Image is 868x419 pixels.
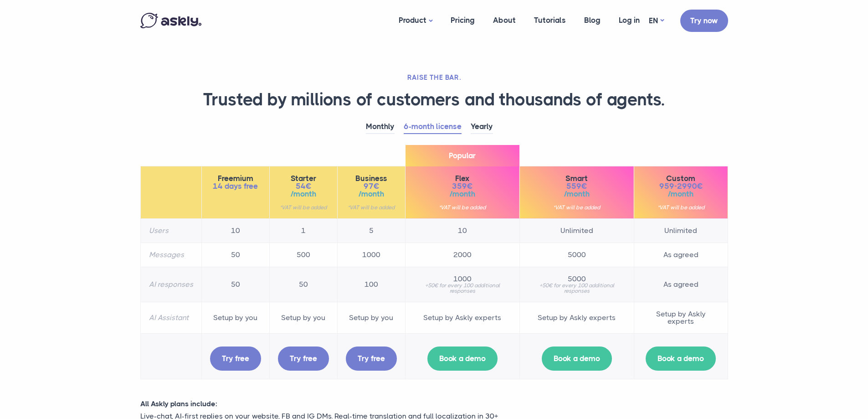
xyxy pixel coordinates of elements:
span: 5000 [528,275,626,283]
small: *VAT will be added [414,205,511,210]
a: Try free [346,347,397,371]
small: *VAT will be added [346,205,397,210]
small: +50€ for every 100 additional responses [528,283,626,294]
small: *VAT will be added [278,205,329,210]
a: 6-month license [404,120,462,134]
td: Setup by you [337,302,405,333]
td: 50 [201,243,269,267]
small: +50€ for every 100 additional responses [414,283,511,294]
span: 1000 [414,275,511,283]
th: AI responses [140,267,201,302]
a: About [484,3,525,38]
span: Smart [528,175,626,182]
td: 500 [269,243,337,267]
span: /month [414,190,511,198]
td: As agreed [634,243,728,267]
th: Messages [140,243,201,267]
span: Business [346,175,397,182]
span: Popular [406,145,519,166]
a: Blog [575,3,610,38]
a: Yearly [471,120,493,134]
span: 54€ [278,182,329,190]
span: 97€ [346,182,397,190]
td: 10 [201,218,269,243]
a: EN [649,14,664,27]
span: 359€ [414,182,511,190]
h2: RAISE THE BAR. [140,73,728,82]
span: Starter [278,175,329,182]
td: 100 [337,267,405,302]
span: Custom [642,175,719,182]
span: 559€ [528,182,626,190]
td: 1000 [337,243,405,267]
td: Unlimited [519,218,634,243]
td: 5 [337,218,405,243]
td: 2000 [405,243,519,267]
img: Askly [140,13,201,28]
a: Book a demo [646,347,716,371]
td: Setup by Askly experts [405,302,519,333]
td: Setup by Askly experts [519,302,634,333]
td: 50 [269,267,337,302]
td: Setup by Askly experts [634,302,728,333]
th: AI Assistant [140,302,201,333]
td: Setup by you [269,302,337,333]
span: Freemium [210,175,261,182]
td: 10 [405,218,519,243]
span: As agreed [642,281,719,288]
a: Pricing [442,3,484,38]
small: *VAT will be added [642,205,719,210]
a: Book a demo [427,347,498,371]
strong: All Askly plans include: [140,399,217,408]
a: Try free [210,347,261,371]
a: Book a demo [542,347,612,371]
span: /month [346,190,397,198]
td: 1 [269,218,337,243]
span: /month [528,190,626,198]
td: Setup by you [201,302,269,333]
th: Users [140,218,201,243]
span: 959-2990€ [642,182,719,190]
a: Tutorials [525,3,575,38]
span: 14 days free [210,182,261,190]
small: *VAT will be added [528,205,626,210]
a: Monthly [366,120,395,134]
td: 50 [201,267,269,302]
td: Unlimited [634,218,728,243]
a: Try now [680,10,728,32]
span: /month [642,190,719,198]
span: Flex [414,175,511,182]
span: /month [278,190,329,198]
a: Product [390,3,442,39]
a: Log in [610,3,649,38]
a: Try free [278,347,329,371]
h1: Trusted by millions of customers and thousands of agents. [140,89,728,111]
td: 5000 [519,243,634,267]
